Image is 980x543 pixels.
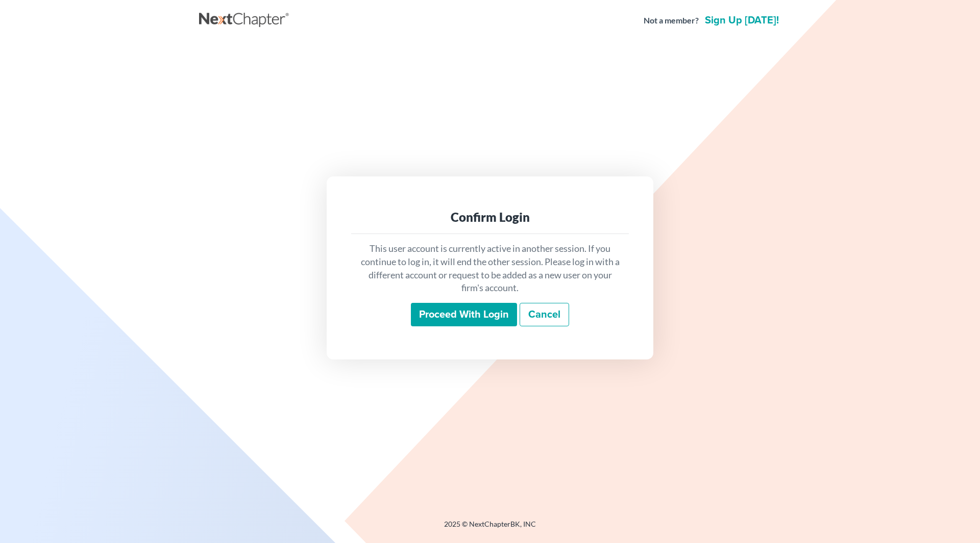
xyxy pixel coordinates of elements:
[199,519,781,537] div: 2025 © NextChapterBK, INC
[359,209,621,225] div: Confirm Login
[703,15,781,25] a: Sign up [DATE]!
[644,15,699,27] strong: Not a member?
[359,242,621,295] p: This user account is currently active in another session. If you continue to log in, it will end ...
[520,303,569,326] a: Cancel
[411,303,517,326] input: Proceed with login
